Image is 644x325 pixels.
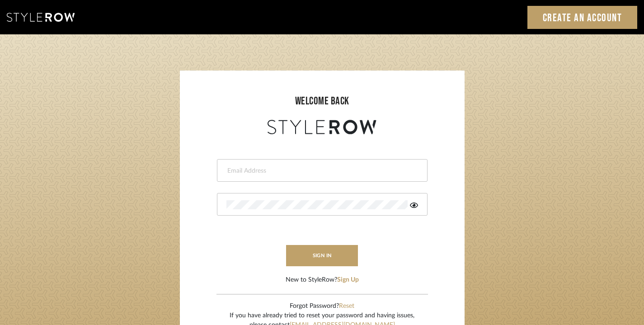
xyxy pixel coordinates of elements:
[527,6,638,29] a: Create an Account
[226,166,416,175] input: Email Address
[286,245,358,266] button: sign in
[286,275,359,285] div: New to StyleRow?
[230,301,414,311] div: Forgot Password?
[337,275,359,285] button: Sign Up
[189,93,456,109] div: welcome back
[339,301,354,311] button: Reset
